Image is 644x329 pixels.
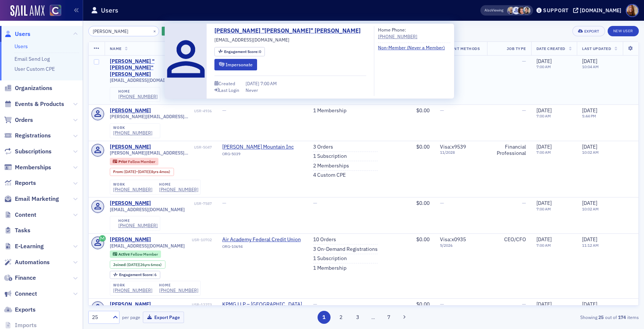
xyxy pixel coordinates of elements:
[582,206,599,212] time: 10:02 AM
[536,200,552,206] span: [DATE]
[626,4,639,17] span: Profile
[131,252,158,257] span: Fellow Member
[92,313,108,321] div: 25
[45,5,61,17] a: View Homepage
[313,255,347,262] a: 1 Subscription
[4,226,30,235] a: Tasks
[110,144,151,150] a: [PERSON_NAME]
[110,150,212,156] span: [PERSON_NAME][EMAIL_ADDRESS][PERSON_NAME][DOMAIN_NAME]
[572,26,605,36] button: Export
[15,84,52,92] span: Organizations
[118,252,131,257] span: Active
[378,33,417,40] div: [PHONE_NUMBER]
[101,6,118,15] h1: Users
[536,46,565,51] span: Date Created
[246,87,258,93] div: Never
[313,172,346,179] a: 4 Custom CPE
[4,274,36,282] a: Finance
[15,179,36,187] span: Reports
[110,158,159,165] div: Prior: Prior: Fellow Member
[113,169,124,174] span: From :
[318,311,331,324] button: 1
[222,236,301,243] a: Air Academy Federal Credit Union
[440,236,466,243] span: Visa : x0935
[543,7,569,14] div: Support
[416,200,430,206] span: $0.00
[536,206,551,212] time: 7:00 AM
[222,200,226,206] span: —
[159,288,198,293] a: [PHONE_NUMBER]
[222,144,294,150] span: Cummins Rocky Mountain Inc
[113,288,152,293] div: [PHONE_NUMBER]
[15,163,51,172] span: Memberships
[313,265,346,272] a: 1 Membership
[110,207,185,212] span: [EMAIL_ADDRESS][DOMAIN_NAME]
[580,7,621,14] div: [DOMAIN_NAME]
[4,30,30,38] a: Users
[152,145,211,150] div: USR-5047
[152,302,211,307] div: USR-12273
[617,314,627,320] strong: 174
[440,200,444,206] span: —
[15,30,30,38] span: Users
[113,283,152,288] div: work
[4,163,51,172] a: Memberships
[507,7,515,14] span: Alicia Gelinas
[14,43,28,50] a: Users
[4,211,36,219] a: Content
[15,100,64,108] span: Events & Products
[113,187,152,192] a: [PHONE_NUMBER]
[4,258,50,266] a: Automations
[334,311,347,324] button: 2
[15,211,36,219] span: Content
[440,243,482,248] span: 5 / 2026
[110,114,212,119] span: [PERSON_NAME][EMAIL_ADDRESS][DOMAIN_NAME]
[536,150,551,155] time: 7:00 AM
[536,143,552,150] span: [DATE]
[113,130,152,136] a: [PHONE_NUMBER]
[224,50,262,54] div: 0
[118,94,158,99] div: [PHONE_NUMBER]
[110,58,190,78] a: [PERSON_NAME] "[PERSON_NAME]" [PERSON_NAME]
[152,109,211,113] div: USR-4936
[517,7,525,14] span: Katie Foo
[313,236,336,243] a: 10 Orders
[440,301,444,308] span: —
[378,44,450,51] a: Non-Member (Never a Member)
[119,272,154,277] span: Engagement Score :
[214,26,366,35] a: [PERSON_NAME] "[PERSON_NAME]" [PERSON_NAME]
[536,113,551,119] time: 7:00 AM
[88,26,159,36] input: Search…
[118,159,128,164] span: Prior
[119,273,157,277] div: 6
[313,144,333,150] a: 3 Orders
[214,36,289,43] span: [EMAIL_ADDRESS][DOMAIN_NAME]
[224,49,259,54] span: Engagement Score :
[110,301,151,308] div: [PERSON_NAME]
[582,143,597,150] span: [DATE]
[159,187,198,192] a: [PHONE_NUMBER]
[378,26,417,40] div: Home Phone:
[219,88,239,92] div: Last Login
[110,200,151,207] a: [PERSON_NAME]
[582,58,597,64] span: [DATE]
[124,169,170,174] div: – (8yrs 4mos)
[382,311,395,324] button: 7
[118,223,158,228] div: [PHONE_NUMBER]
[582,150,599,155] time: 10:02 AM
[313,301,317,308] span: —
[4,290,37,298] a: Connect
[110,77,185,83] span: [EMAIL_ADDRESS][DOMAIN_NAME]
[159,283,198,288] div: home
[110,107,151,114] div: [PERSON_NAME]
[492,236,526,243] div: CEO/CFO
[110,243,185,249] span: [EMAIL_ADDRESS][DOMAIN_NAME]
[4,100,64,108] a: Events & Products
[15,195,59,203] span: Email Marketing
[313,163,349,169] a: 2 Memberships
[143,312,184,323] button: Export Page
[214,59,257,70] button: Impersonate
[523,7,530,14] span: Pamela Galey-Coleman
